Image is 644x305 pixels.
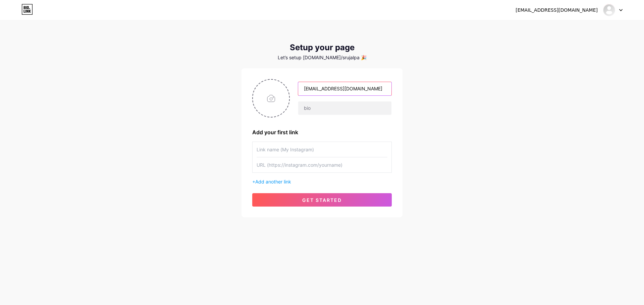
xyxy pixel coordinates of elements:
[252,128,392,136] div: Add your first link
[302,197,342,203] span: get started
[298,82,391,95] input: Your name
[252,193,392,207] button: get started
[257,157,387,172] input: URL (https://instagram.com/yourname)
[257,142,387,157] input: Link name (My Instagram)
[241,55,402,60] div: Let’s setup [DOMAIN_NAME]/srujalpa 🎉
[298,101,391,115] input: bio
[252,178,392,185] div: +
[516,7,598,14] div: [EMAIL_ADDRESS][DOMAIN_NAME]
[241,43,402,52] div: Setup your page
[603,4,615,16] img: Srujal Pawar
[255,179,291,184] span: Add another link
